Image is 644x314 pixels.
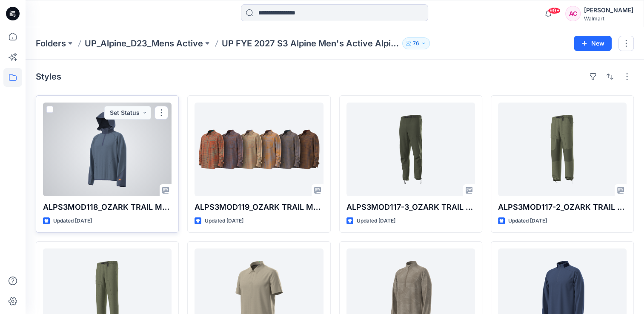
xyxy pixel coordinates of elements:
[195,201,323,213] p: ALPS3MOD119_OZARK TRAIL MEN’S PRINTED PLAID MICRO FLEECE SHIRT 9.16
[574,36,612,51] button: New
[498,103,627,196] a: ALPS3MOD117-2_OZARK TRAIL MEN’S MIX MEDIA CORDUROY HIKE PANT OPTION2 9.16
[548,7,561,14] span: 99+
[402,37,430,49] button: 76
[85,37,203,49] a: UP_Alpine_D23_Mens Active
[508,217,547,226] p: Updated [DATE]
[36,71,61,82] h4: Styles
[43,201,172,213] p: ALPS3MOD118_OZARK TRAIL MEN'S FLEECE HALF ZIP UP
[195,103,323,196] a: ALPS3MOD119_OZARK TRAIL MEN’S PRINTED PLAID MICRO FLEECE SHIRT 9.16
[205,217,243,226] p: Updated [DATE]
[53,217,92,226] p: Updated [DATE]
[357,217,395,226] p: Updated [DATE]
[222,37,399,49] p: UP FYE 2027 S3 Alpine Men's Active Alpine
[36,37,66,49] a: Folders
[565,6,581,21] div: AC
[413,39,419,48] p: 76
[43,103,172,196] a: ALPS3MOD118_OZARK TRAIL MEN'S FLEECE HALF ZIP UP
[584,15,633,22] div: Walmart
[346,103,475,196] a: ALPS3MOD117-3_OZARK TRAIL MEN’S MIX MEDIA CORDUROY HIKE PANT OPTION 3
[584,5,633,15] div: [PERSON_NAME]
[498,201,627,213] p: ALPS3MOD117-2_OZARK TRAIL MEN’S MIX MEDIA CORDUROY HIKE PANT OPTION2 9.16
[346,201,475,213] p: ALPS3MOD117-3_OZARK TRAIL MEN’S MIX MEDIA CORDUROY HIKE PANT OPTION 3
